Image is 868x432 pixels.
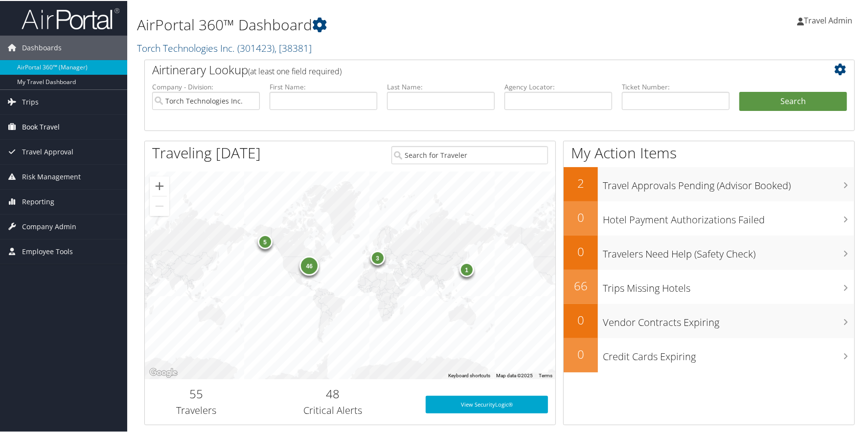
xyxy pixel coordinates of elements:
span: (at least one field required) [248,65,342,76]
span: ( 301423 ) [237,41,274,54]
span: Map data ©2025 [496,372,533,377]
button: Keyboard shortcuts [448,371,490,378]
h2: 55 [152,385,240,401]
span: Risk Management [22,164,81,188]
a: Torch Technologies Inc. [137,41,312,54]
a: 66Trips Missing Hotels [564,269,854,303]
label: Last Name: [387,81,495,91]
h3: Travel Approvals Pending (Advisor Booked) [603,173,854,192]
h3: Travelers Need Help (Safety Check) [603,241,854,260]
h2: 48 [255,385,411,401]
a: Open this area in Google Maps (opens a new window) [147,366,180,378]
h2: 0 [564,242,598,259]
input: Search for Traveler [391,145,548,163]
div: 3 [370,249,385,264]
h3: Critical Alerts [255,403,411,416]
a: 0Hotel Payment Authorizations Failed [564,200,854,235]
span: Travel Approval [22,139,73,163]
span: Employee Tools [22,238,73,263]
label: Ticket Number: [622,81,730,91]
div: 5 [258,234,273,248]
label: Company - Division: [152,81,260,91]
a: View SecurityLogic® [426,395,548,412]
button: Zoom out [150,195,169,215]
h2: 0 [564,311,598,327]
h1: AirPortal 360™ Dashboard [137,14,620,34]
div: 1 [459,261,474,276]
h2: 66 [564,277,598,293]
span: Company Admin [22,214,76,238]
h2: 0 [564,208,598,225]
a: 0Travelers Need Help (Safety Check) [564,235,854,269]
img: Google [147,366,180,378]
a: 2Travel Approvals Pending (Advisor Booked) [564,166,854,200]
span: Book Travel [22,114,60,138]
span: Reporting [22,189,54,213]
a: Travel Admin [797,5,862,34]
a: 0Credit Cards Expiring [564,337,854,371]
img: airportal-logo.png [22,6,119,29]
div: 46 [300,255,320,275]
h3: Trips Missing Hotels [603,276,854,294]
h1: My Action Items [564,142,854,162]
h2: 2 [564,174,598,191]
span: , [ 38381 ] [274,41,312,54]
h2: 0 [564,345,598,362]
h1: Traveling [DATE] [152,142,261,162]
h3: Travelers [152,403,240,416]
button: Zoom in [150,175,169,195]
h2: Airtinerary Lookup [152,61,788,77]
h3: Hotel Payment Authorizations Failed [603,207,854,226]
h3: Credit Cards Expiring [603,344,854,363]
label: Agency Locator: [504,81,612,91]
span: Dashboards [22,35,62,59]
span: Travel Admin [804,14,852,25]
a: 0Vendor Contracts Expiring [564,303,854,337]
span: Trips [22,89,39,113]
a: Terms (opens in new tab) [539,372,552,377]
h3: Vendor Contracts Expiring [603,310,854,328]
button: Search [739,91,847,110]
label: First Name: [270,81,377,91]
